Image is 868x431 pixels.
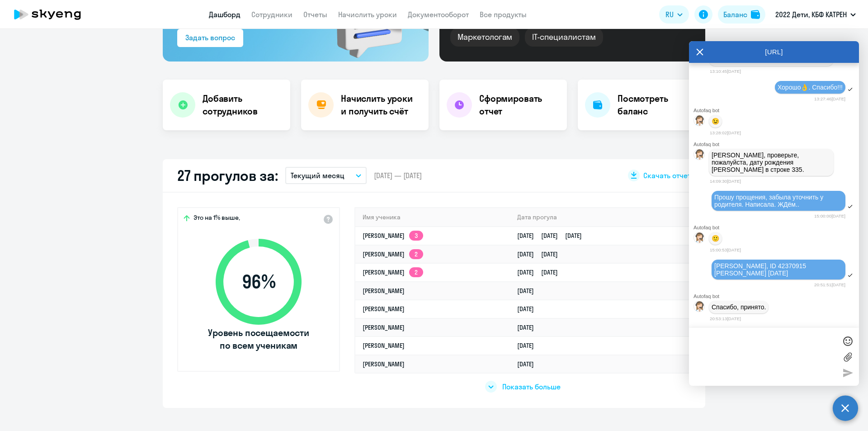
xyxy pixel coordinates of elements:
div: Задать вопрос [185,32,235,43]
span: 96 % [207,271,311,293]
p: Текущий месяц [291,170,344,181]
span: Это на 1% выше, [193,213,240,224]
time: 20:51:51[DATE] [814,282,845,287]
span: Показать больше [502,382,561,392]
a: [PERSON_NAME] [363,341,405,350]
a: [DATE][DATE] [517,250,565,258]
p: 🙂 [712,235,719,242]
button: RU [659,5,689,24]
a: [DATE] [517,323,541,332]
th: Имя ученика [355,208,510,227]
a: [DATE][DATE] [517,268,565,276]
a: [DATE] [517,287,541,295]
time: 13:10:45[DATE] [710,69,741,74]
span: Прошу прощения, забыла уточнить у родителя. Написала. ЖДём.. [714,194,825,208]
img: bot avatar [694,149,705,162]
div: Autofaq bot [693,225,859,230]
p: 2022 Дети, КБФ КАТРЕН [775,9,847,20]
p: Спасибо, принято. [712,303,766,311]
button: Текущий месяц [285,167,367,184]
h2: 27 прогулов за: [177,166,278,185]
label: Лимит 10 файлов [841,350,854,364]
a: [PERSON_NAME]3 [363,232,423,240]
span: [PERSON_NAME], ID 42370915 [PERSON_NAME] [DATE] [714,262,808,277]
time: 20:53:13[DATE] [710,316,741,321]
a: [PERSON_NAME]2 [363,250,423,258]
div: Баланс [723,9,747,20]
time: 15:00:00[DATE] [814,213,845,218]
a: Дашборд [209,10,241,19]
app-skyeng-badge: 3 [409,231,423,241]
div: Autofaq bot [693,108,859,113]
h4: Посмотреть баланс [618,92,698,118]
a: Документооборот [408,10,469,19]
a: [PERSON_NAME] [363,305,405,313]
a: Отчеты [303,10,327,19]
th: Дата прогула [510,208,690,227]
a: Все продукты [480,10,527,19]
a: [PERSON_NAME] [363,287,405,295]
a: Начислить уроки [338,10,397,19]
div: Autofaq bot [693,142,859,147]
p: [PERSON_NAME], проверьте, пожалуйста, дату рождения [PERSON_NAME] в строке 335. [712,152,831,173]
a: [PERSON_NAME]2 [363,268,423,276]
button: 2022 Дети, КБФ КАТРЕН [771,4,860,25]
p: 😉 [712,118,719,125]
img: bot avatar [694,115,705,128]
app-skyeng-badge: 2 [409,249,423,259]
div: Autofaq bot [693,294,859,299]
h4: Добавить сотрудников [203,92,283,118]
time: 13:27:46[DATE] [814,96,845,101]
h4: Начислить уроки и получить счёт [341,92,420,118]
a: [DATE] [517,360,541,368]
span: Уровень посещаемости по всем ученикам [207,327,311,352]
a: [DATE] [517,341,541,350]
h4: Сформировать отчет [479,92,560,118]
div: IT-специалистам [525,28,603,47]
img: balance [751,10,760,19]
button: Задать вопрос [177,29,243,47]
button: Балансbalance [718,5,765,24]
time: 14:09:30[DATE] [710,179,741,184]
time: 13:28:02[DATE] [710,130,741,135]
app-skyeng-badge: 2 [409,267,423,277]
span: Хорошо👌. Спасибо!!! [778,84,843,91]
a: [DATE][DATE][DATE] [517,232,589,240]
img: bot avatar [694,232,705,246]
span: Скачать отчет [643,171,691,180]
img: bot avatar [694,301,705,314]
a: [PERSON_NAME] [363,360,405,368]
a: [PERSON_NAME] [363,323,405,332]
div: Маркетологам [450,28,519,47]
span: RU [665,9,674,20]
a: Сотрудники [251,10,292,19]
a: [DATE] [517,305,541,313]
time: 15:00:53[DATE] [710,247,741,252]
span: [DATE] — [DATE] [374,171,422,180]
